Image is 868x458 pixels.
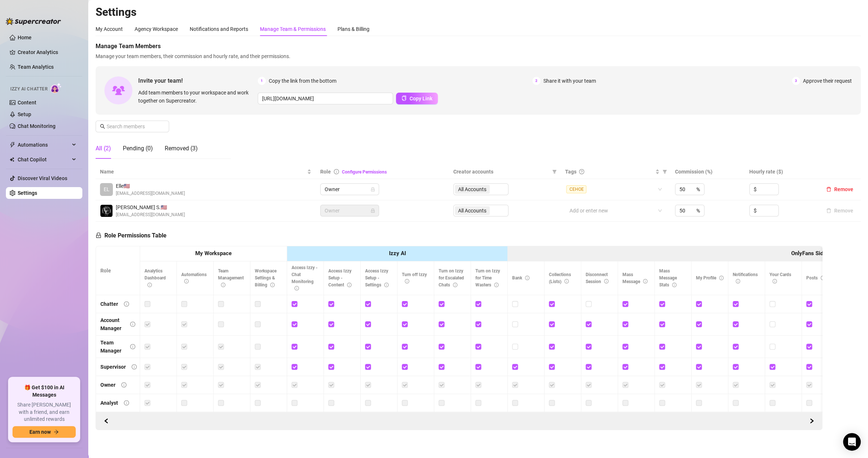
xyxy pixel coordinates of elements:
[123,144,153,153] div: Pending (0)
[221,283,225,287] span: info-circle
[195,250,232,257] strong: My Workspace
[184,279,189,283] span: info-circle
[18,190,37,196] a: Settings
[365,268,389,287] span: Access Izzy Setup - Settings
[165,144,198,153] div: Removed (3)
[565,168,576,176] span: Tags
[29,429,51,435] span: Earn now
[96,25,123,33] div: My Account
[130,344,135,349] span: info-circle
[190,25,248,33] div: Notifications and Reports
[100,205,112,217] img: Landry St.patrick
[96,231,167,240] h5: Role Permissions Table
[389,250,406,257] strong: Izzy AI
[543,77,596,85] span: Share it with your team
[100,415,112,427] button: Scroll Forward
[181,272,207,284] span: Automations
[100,339,124,355] div: Team Manager
[672,283,676,287] span: info-circle
[294,286,299,290] span: info-circle
[643,279,647,283] span: info-circle
[18,35,32,40] a: Home
[144,268,166,287] span: Analytics Dashboard
[792,77,800,85] span: 3
[18,46,76,58] a: Creator Analytics
[453,283,457,287] span: info-circle
[147,283,152,287] span: info-circle
[549,272,571,284] span: Collections (Lists)
[622,272,647,284] span: Mass Message
[124,400,129,405] span: info-circle
[566,185,586,193] span: CEHOE
[12,384,76,398] span: 🎁 Get $100 in AI Messages
[121,382,126,387] span: info-circle
[579,169,584,174] span: question-circle
[453,168,549,176] span: Creator accounts
[662,169,667,174] span: filter
[325,205,375,216] span: Owner
[604,279,608,283] span: info-circle
[826,187,831,192] span: delete
[661,166,668,177] span: filter
[116,190,185,197] span: [EMAIL_ADDRESS][DOMAIN_NAME]
[138,89,255,105] span: Add team members to your workspace and work together on Supercreator.
[270,283,275,287] span: info-circle
[100,399,118,407] div: Analyst
[104,185,110,193] span: EL
[342,169,387,175] a: Configure Permissions
[18,139,70,151] span: Automations
[10,157,14,162] img: Chat Copilot
[18,123,56,129] a: Chat Monitoring
[401,96,407,101] span: copy
[371,208,375,213] span: lock
[525,276,529,280] span: info-circle
[100,300,118,308] div: Chatter
[100,168,306,176] span: Name
[659,268,677,287] span: Mass Message Stats
[402,272,427,284] span: Turn off Izzy
[100,316,124,332] div: Account Manager
[371,187,375,192] span: lock
[18,175,67,181] a: Discover Viral Videos
[384,283,389,287] span: info-circle
[806,275,825,280] span: Posts
[6,18,61,25] img: logo-BBDzfeDw.svg
[107,122,159,130] input: Search members
[54,429,59,434] span: arrow-right
[806,415,818,427] button: Scroll Backward
[328,268,351,287] span: Access Izzy Setup - Content
[18,154,70,165] span: Chat Copilot
[100,381,115,389] div: Owner
[116,203,185,211] span: [PERSON_NAME] S. 🇺🇸
[218,268,244,287] span: Team Management
[135,25,178,33] div: Agency Workspace
[475,268,500,287] span: Turn on Izzy for Time Wasters
[18,100,36,105] a: Content
[104,418,109,423] span: left
[410,96,432,101] span: Copy Link
[396,93,438,104] button: Copy Link
[834,186,853,192] span: Remove
[100,124,105,129] span: search
[18,111,31,117] a: Setup
[772,279,777,283] span: info-circle
[124,301,129,307] span: info-circle
[843,433,861,451] div: Open Intercom Messenger
[96,246,140,295] th: Role
[96,42,861,51] span: Manage Team Members
[405,279,409,283] span: info-circle
[10,86,47,93] span: Izzy AI Chatter
[12,426,76,438] button: Earn nowarrow-right
[696,275,724,280] span: My Profile
[564,279,569,283] span: info-circle
[258,77,266,85] span: 1
[532,77,540,85] span: 2
[96,165,316,179] th: Name
[803,77,852,85] span: Approve their request
[337,25,369,33] div: Plans & Billing
[512,275,529,280] span: Bank
[269,77,336,85] span: Copy the link from the bottom
[552,169,557,174] span: filter
[10,142,15,148] span: thunderbolt
[130,322,135,327] span: info-circle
